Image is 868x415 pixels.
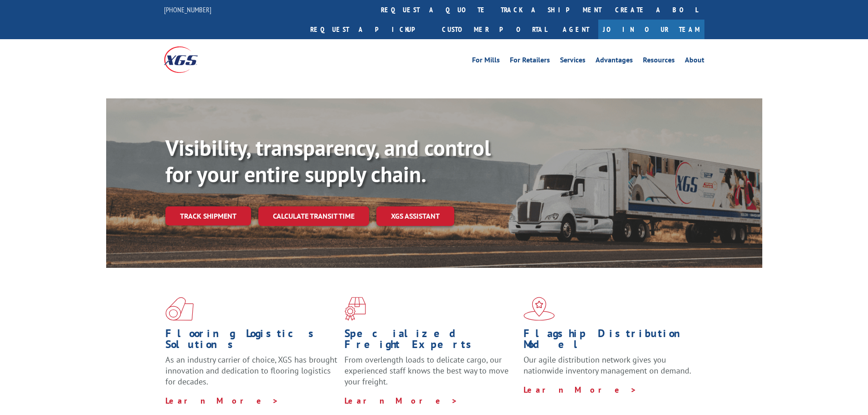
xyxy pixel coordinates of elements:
[303,20,435,39] a: Request a pickup
[165,133,491,188] b: Visibility, transparency, and control for your entire supply chain.
[643,56,675,67] a: Resources
[435,20,554,39] a: Customer Portal
[344,354,517,395] p: From overlength loads to delicate cargo, our experienced staff knows the best way to move your fr...
[560,56,586,67] a: Services
[524,297,555,321] img: xgs-icon-flagship-distribution-model-red
[554,20,598,39] a: Agent
[524,328,696,354] h1: Flagship Distribution Model
[258,206,369,226] a: Calculate transit time
[165,328,338,354] h1: Flooring Logistics Solutions
[596,56,633,67] a: Advantages
[376,206,454,226] a: XGS ASSISTANT
[598,20,704,39] a: Join Our Team
[165,297,194,321] img: xgs-icon-total-supply-chain-intelligence-red
[524,384,637,395] a: Learn More >
[344,328,517,354] h1: Specialized Freight Experts
[524,354,691,376] span: Our agile distribution network gives you nationwide inventory management on demand.
[685,56,704,67] a: About
[344,297,366,321] img: xgs-icon-focused-on-flooring-red
[164,5,211,14] a: [PHONE_NUMBER]
[510,56,550,67] a: For Retailers
[165,206,251,225] a: Track shipment
[165,354,337,387] span: As an industry carrier of choice, XGS has brought innovation and dedication to flooring logistics...
[472,56,500,67] a: For Mills
[165,395,279,406] a: Learn More >
[344,395,458,406] a: Learn More >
